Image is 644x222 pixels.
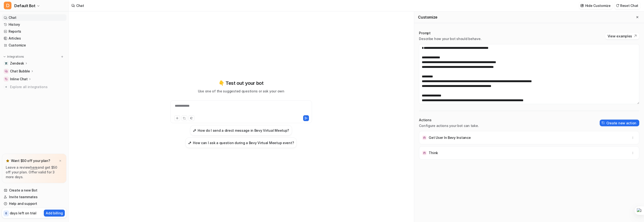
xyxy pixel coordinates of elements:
[634,14,640,20] button: Close flyout
[602,121,605,125] img: create-action-icon.svg
[10,61,24,66] p: Zendesk
[419,123,479,128] p: Configure actions your bot can take.
[30,165,38,169] a: here
[2,200,66,207] a: Help and support
[10,211,36,216] p: days left on trial
[580,4,584,7] img: customize
[5,62,8,65] img: Zendesk
[616,4,619,7] img: reset
[185,137,297,148] button: How can I ask a question during a Bevy Virtual Meetup event?How can I ask a question during a Bev...
[422,135,427,140] img: Get User In Bevy Instance icon
[2,35,66,42] a: Articles
[418,15,437,20] h2: Customize
[5,211,7,216] p: 6
[6,165,63,179] p: Leave a review and get $50 off your plan. Offer valid for 3 more days.
[46,211,63,216] p: Add billing
[429,135,471,140] p: Get User In Bevy Instance
[10,83,65,91] span: Explore all integrations
[219,80,263,87] p: 👇 Test out your bot
[2,54,25,59] button: Integrations
[198,89,284,94] p: Use one of the suggested questions or ask your own
[5,78,8,81] img: Inline Chat
[5,70,8,73] img: Chat Bubble
[44,210,65,217] button: Add billing
[193,140,294,145] h3: How can I ask a question during a Bevy Virtual Meetup event?
[7,55,24,59] p: Integrations
[600,120,639,126] button: Create new action
[193,129,196,132] img: How do I send a direct message in Bevy Virtual Meetup?
[419,36,481,41] p: Describe how your bot should behave.
[605,33,639,39] button: View examples
[190,125,292,136] button: How do I send a direct message in Bevy Virtual Meetup?How do I send a direct message in Bevy Virt...
[614,2,640,9] button: Reset Chat
[2,42,66,49] a: Customize
[6,159,10,163] img: star
[4,85,9,89] img: explore all integrations
[14,2,35,9] span: Default Bot
[198,128,289,133] h3: How do I send a direct message in Bevy Virtual Meetup?
[419,31,481,35] p: Prompt
[10,77,28,81] p: Inline Chat
[585,3,611,8] p: Hide Customize
[2,14,66,21] a: Chat
[419,118,479,122] p: Actions
[2,21,66,28] a: History
[4,2,11,9] span: D
[2,84,66,90] a: Explore all integrations
[10,69,30,74] p: Chat Bubble
[76,3,84,8] div: Chat
[188,141,191,145] img: How can I ask a question during a Bevy Virtual Meetup event?
[2,187,66,194] a: Create a new Bot
[11,158,50,163] p: Want $50 off your plan?
[429,151,438,155] p: Think
[2,28,66,35] a: Reports
[60,55,64,58] img: menu_add.svg
[422,151,427,155] img: Think icon
[59,159,62,162] img: x
[579,2,613,9] button: Hide Customize
[2,194,66,200] a: Invite teammates
[3,55,6,58] img: expand menu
